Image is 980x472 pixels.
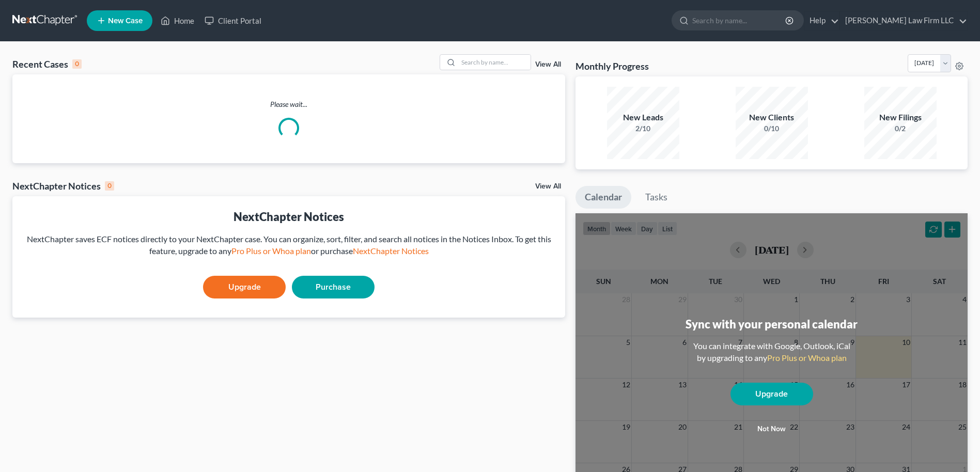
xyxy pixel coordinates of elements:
[12,180,114,192] div: NextChapter Notices
[105,181,114,191] div: 0
[864,112,937,123] div: New Filings
[692,11,787,30] input: Search by name...
[353,246,429,256] a: NextChapter Notices
[203,276,286,298] a: Upgrade
[72,59,82,69] div: 0
[575,60,649,72] h3: Monthly Progress
[607,123,679,134] div: 2/10
[767,353,847,363] a: Pro Plus or Whoa plan
[636,186,677,209] a: Tasks
[607,112,679,123] div: New Leads
[535,183,561,190] a: View All
[864,123,937,134] div: 0/2
[840,11,967,30] a: [PERSON_NAME] Law Firm LLC
[199,11,267,30] a: Client Portal
[12,58,82,70] div: Recent Cases
[730,419,813,439] button: Not now
[689,340,854,364] div: You can integrate with Google, Outlook, iCal by upgrading to any
[730,383,813,405] a: Upgrade
[21,209,557,225] div: NextChapter Notices
[458,55,531,70] input: Search by name...
[575,186,631,209] a: Calendar
[21,233,557,257] div: NextChapter saves ECF notices directly to your NextChapter case. You can organize, sort, filter, ...
[231,246,311,256] a: Pro Plus or Whoa plan
[686,316,858,332] div: Sync with your personal calendar
[535,61,561,68] a: View All
[736,123,808,134] div: 0/10
[155,11,199,30] a: Home
[292,276,375,298] a: Purchase
[736,112,808,123] div: New Clients
[108,17,143,25] span: New Case
[12,99,565,109] p: Please wait...
[804,11,839,30] a: Help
